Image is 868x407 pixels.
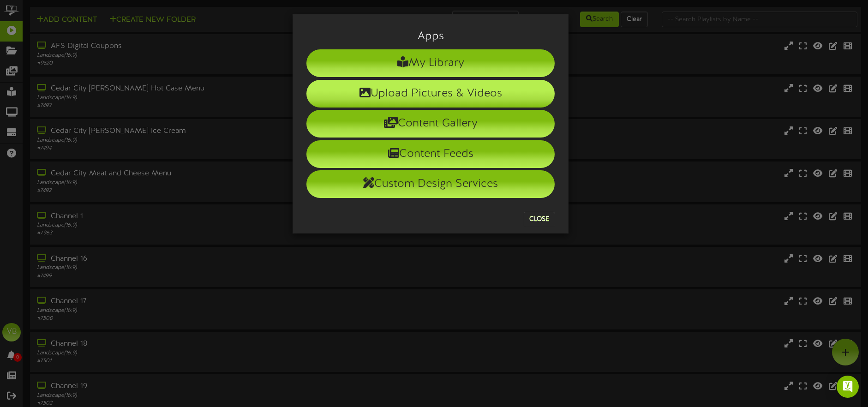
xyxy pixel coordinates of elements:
li: Upload Pictures & Videos [306,80,555,108]
div: Open Intercom Messenger [837,376,859,398]
li: My Library [306,49,555,77]
button: Close [524,212,555,227]
li: Content Gallery [306,110,555,138]
h3: Apps [306,30,555,42]
li: Content Feeds [306,140,555,168]
li: Custom Design Services [306,170,555,198]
